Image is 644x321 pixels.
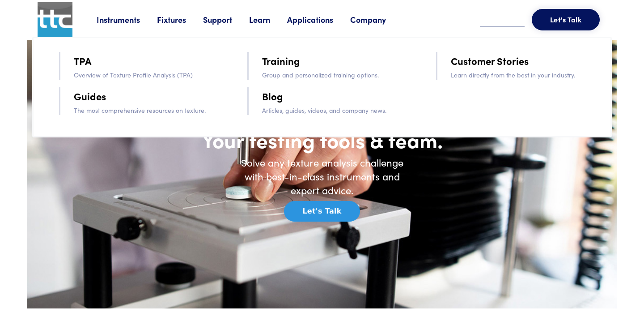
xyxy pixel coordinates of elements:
[532,9,600,30] button: Let's Talk
[38,2,72,37] img: ttc_logo_1x1_v1.0.png
[157,14,203,25] a: Fixtures
[451,70,599,80] p: Learn directly from the best in your industry.
[451,53,529,68] a: Customer Stories
[74,70,222,80] p: Overview of Texture Profile Analysis (TPA)
[203,14,249,25] a: Support
[74,88,106,104] a: Guides
[287,14,350,25] a: Applications
[262,53,300,68] a: Training
[74,53,91,68] a: TPA
[262,88,283,104] a: Blog
[97,14,157,25] a: Instruments
[262,105,411,115] p: Articles, guides, videos, and company news.
[143,127,501,153] h1: Your testing tools & team.
[74,105,222,115] p: The most comprehensive resources on texture.
[284,201,360,222] button: Let's Talk
[262,70,411,80] p: Group and personalized training options.
[233,156,411,197] h6: Solve any texture analysis challenge with best-in-class instruments and expert advice.
[249,14,287,25] a: Learn
[350,14,403,25] a: Company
